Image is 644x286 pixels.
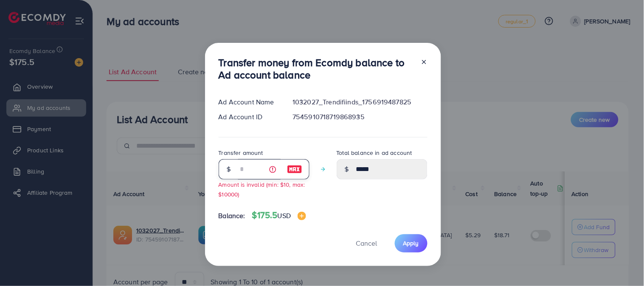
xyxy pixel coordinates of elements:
div: 7545910718719868935 [286,112,434,122]
div: 1032027_Trendifiinds_1756919487825 [286,97,434,107]
small: Amount is invalid (min: $10, max: $10000) [219,180,305,198]
span: Cancel [356,238,377,248]
img: image [287,164,302,174]
span: USD [278,211,291,220]
h3: Transfer money from Ecomdy balance to Ad account balance [219,56,414,81]
span: Balance: [219,211,245,221]
div: Ad Account Name [212,97,286,107]
label: Total balance in ad account [337,149,412,157]
div: Ad Account ID [212,112,286,122]
label: Transfer amount [219,149,263,157]
span: Apply [403,239,419,247]
img: image [298,212,306,220]
button: Cancel [346,234,388,252]
button: Apply [395,234,427,252]
iframe: Chat [608,248,638,280]
h4: $175.5 [252,210,306,221]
